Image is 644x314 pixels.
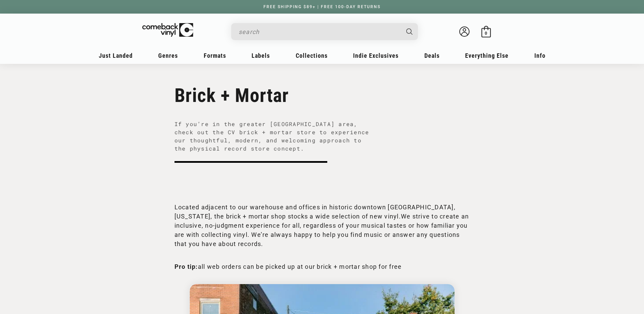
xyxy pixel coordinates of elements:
span: Genres [158,52,178,59]
strong: Pro tip: [174,263,198,270]
span: Just Landed [99,52,133,59]
p: We strive to create an inclusive, no-judgment experience for all, regardless of your musical tast... [174,203,470,248]
input: search [239,25,400,39]
span: Located adjacent to our warehouse and offices in historic downtown [GEOGRAPHIC_DATA], [US_STATE],... [174,204,456,220]
a: FREE SHIPPING $89+ | FREE 100-DAY RETURNS [257,4,387,9]
span: Formats [204,52,226,59]
div: Search [231,23,418,40]
p: all web orders can be picked up at our brick + mortar shop for free [174,262,470,271]
span: Labels [252,52,270,59]
span: Indie Exclusives [353,52,399,59]
span: Deals [424,52,440,59]
span: If you’re in the greater [GEOGRAPHIC_DATA] area, check out the CV brick + mortar store to experie... [174,120,370,153]
span: Everything Else [465,52,509,59]
button: Search [400,23,419,40]
span: Info [534,52,546,59]
h1: Brick + Mortar [174,84,470,107]
span: Collections [296,52,328,59]
span: 0 [485,31,487,36]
